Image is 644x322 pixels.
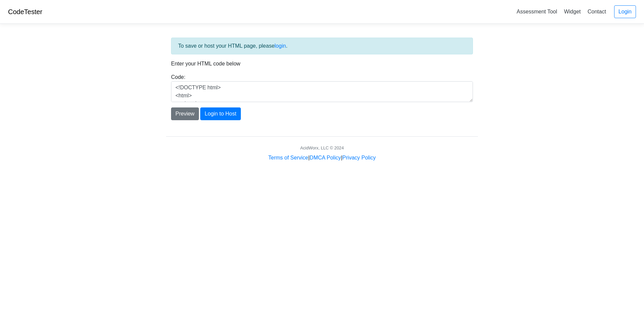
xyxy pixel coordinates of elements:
[310,155,341,160] a: DMCA Policy
[268,155,308,160] a: Terms of Service
[171,38,473,54] div: To save or host your HTML page, please .
[268,154,376,162] div: | |
[171,107,199,120] button: Preview
[614,5,636,18] a: Login
[514,6,560,17] a: Assessment Tool
[585,6,609,17] a: Contact
[300,145,344,151] div: AcidWorx, LLC © 2024
[171,81,473,102] textarea: <!DOCTYPE html> <html> <head> <title>Test</title> </head> <body> <h1>Hello, world!</h1> </body> <...
[275,43,286,49] a: login
[171,60,473,68] p: Enter your HTML code below
[561,6,583,17] a: Widget
[8,8,42,15] a: CodeTester
[200,107,240,120] button: Login to Host
[166,73,478,102] div: Code:
[342,155,376,160] a: Privacy Policy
